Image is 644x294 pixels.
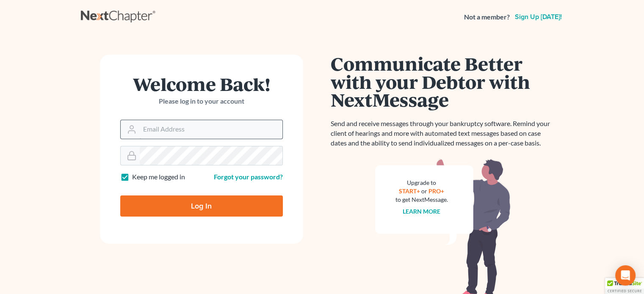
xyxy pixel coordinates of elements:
div: TrustedSite Certified [605,278,644,294]
strong: Not a member? [464,12,510,22]
input: Log In [120,195,283,217]
div: to get NextMessage. [395,195,448,204]
a: START+ [399,187,420,195]
h1: Communicate Better with your Debtor with NextMessage [331,55,555,109]
p: Please log in to your account [120,96,283,106]
p: Send and receive messages through your bankruptcy software. Remind your client of hearings and mo... [331,119,555,148]
a: PRO+ [428,187,444,195]
a: Sign up [DATE]! [513,14,564,20]
a: Forgot your password? [214,173,283,181]
div: Upgrade to [395,179,448,187]
h1: Welcome Back! [120,75,283,93]
input: Email Address [140,120,282,139]
label: Keep me logged in [132,172,185,182]
div: Open Intercom Messenger [615,265,636,286]
a: Learn more [403,208,440,215]
span: or [421,187,427,195]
